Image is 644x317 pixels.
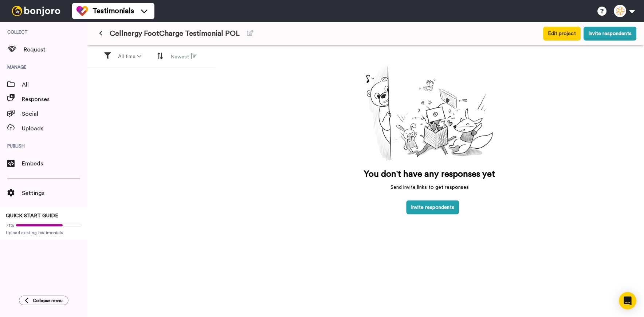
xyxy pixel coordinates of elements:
button: Edit project [543,27,581,41]
span: Social [22,110,87,118]
button: Invite respondents [584,27,637,41]
p: You don't have any responses yet [364,168,495,180]
p: Send invite links to get responses [364,184,495,191]
span: Settings [22,189,87,198]
span: 71% [6,222,14,228]
button: Invite respondents [407,200,459,214]
button: Collapse menu [19,296,68,305]
div: Tooltip anchor [81,222,87,228]
button: Newest [166,50,202,64]
span: Collapse menu [33,298,63,303]
span: Uploads [22,124,87,133]
span: Embeds [22,159,87,168]
span: Upload existing testimonials [6,230,82,236]
span: Testimonials [93,6,134,16]
span: Responses [22,95,87,104]
img: tm-color.svg [76,5,88,17]
span: QUICK START GUIDE [6,213,58,218]
span: Request [24,45,87,54]
span: Cellnergy FootCharge Testimonial POL [110,28,240,39]
img: joro-surprise.png [360,60,500,165]
div: Open Intercom Messenger [619,292,637,310]
button: All time [114,50,146,63]
img: bj-logo-header-white.svg [9,6,63,16]
span: All [22,80,87,89]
